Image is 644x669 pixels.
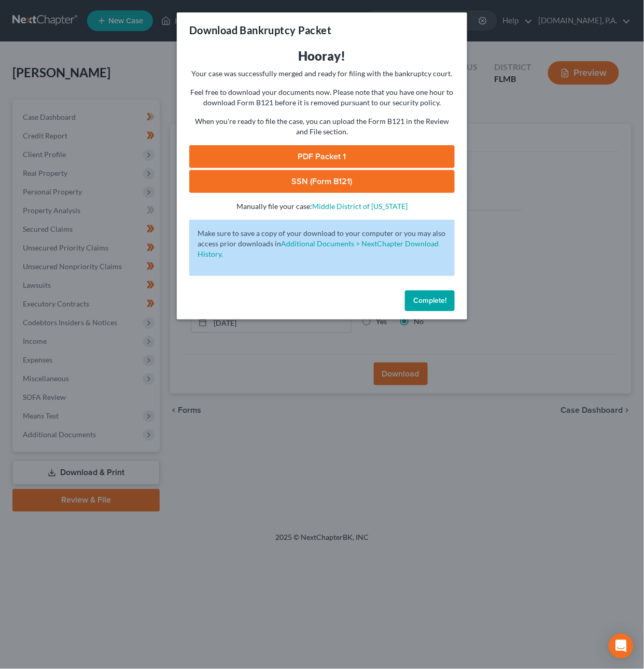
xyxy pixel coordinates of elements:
div: Open Intercom Messenger [609,634,634,659]
p: When you're ready to file the case, you can upload the Form B121 in the Review and File section. [189,116,455,137]
a: Additional Documents > NextChapter Download History. [198,239,439,258]
button: Complete! [405,290,455,311]
h3: Download Bankruptcy Packet [189,23,331,37]
a: PDF Packet 1 [189,145,455,168]
p: Make sure to save a copy of your download to your computer or you may also access prior downloads in [198,228,446,259]
a: Middle District of [US_STATE] [312,202,408,211]
span: Complete! [413,296,446,305]
p: Feel free to download your documents now. Please note that you have one hour to download Form B12... [189,87,455,108]
a: SSN (Form B121) [189,170,455,193]
p: Manually file your case: [189,201,455,212]
p: Your case was successfully merged and ready for filing with the bankruptcy court. [189,68,455,79]
h3: Hooray! [189,48,455,64]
